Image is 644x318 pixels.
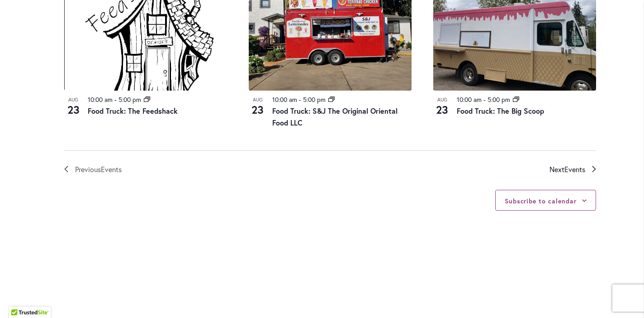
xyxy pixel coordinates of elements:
time: 5:00 pm [488,95,510,104]
time: 10:00 am [88,95,113,104]
a: Food Truck: The Feedshack [88,106,178,116]
span: - [114,95,117,104]
a: Previous Events [64,164,122,175]
iframe: Launch Accessibility Center [7,286,32,311]
span: - [483,95,486,104]
time: 5:00 pm [118,95,141,104]
button: Subscribe to calendar [505,197,577,205]
span: - [299,95,301,104]
span: Events [564,164,585,174]
time: 5:00 pm [303,95,326,104]
a: Food Truck: The Big Scoop [457,106,544,116]
span: 23 [433,102,451,117]
a: Food Truck: S&J The Original Oriental Food LLC [272,106,398,127]
span: Next [549,164,585,175]
span: Aug [249,96,267,104]
span: Aug [433,96,451,104]
time: 10:00 am [457,95,482,104]
span: 23 [249,102,267,117]
span: 23 [64,102,82,117]
span: Events [101,164,122,174]
time: 10:00 am [272,95,297,104]
span: Aug [64,96,82,104]
span: Previous [75,164,122,175]
a: Next Events [549,164,596,175]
